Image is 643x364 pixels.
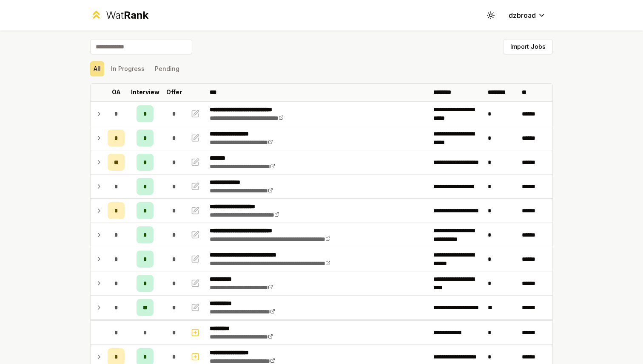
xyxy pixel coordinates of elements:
[90,61,104,76] button: All
[106,8,148,22] div: Wat
[124,9,148,21] span: Rank
[131,88,159,96] p: Interview
[112,88,121,96] p: OA
[90,8,148,22] a: WatRank
[166,88,182,96] p: Offer
[502,8,553,23] button: dzbroad
[503,39,553,54] button: Import Jobs
[509,10,536,20] span: dzbroad
[151,61,183,76] button: Pending
[108,61,148,76] button: In Progress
